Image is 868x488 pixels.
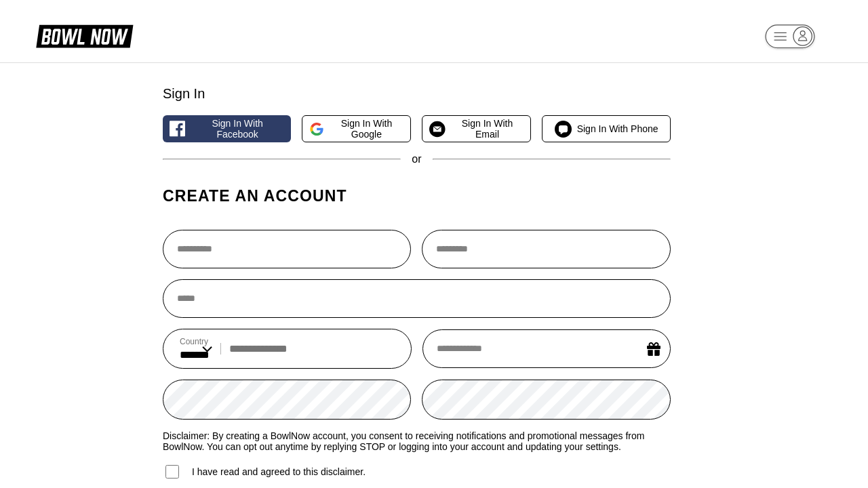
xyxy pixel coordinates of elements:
[163,115,291,142] button: Sign in with Facebook
[163,86,671,102] div: Sign In
[542,115,670,142] button: Sign in with Phone
[330,118,403,140] span: Sign in with Google
[422,115,531,142] button: Sign in with Email
[163,153,671,165] div: or
[180,337,212,346] label: Country
[165,465,179,479] input: I have read and agreed to this disclaimer.
[163,430,671,452] label: Disclaimer: By creating a BowlNow account, you consent to receiving notifications and promotional...
[577,123,658,134] span: Sign in with Phone
[451,118,524,140] span: Sign in with Email
[163,463,366,481] label: I have read and agreed to this disclaimer.
[302,115,411,142] button: Sign in with Google
[163,186,671,205] h1: Create an account
[191,118,283,140] span: Sign in with Facebook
